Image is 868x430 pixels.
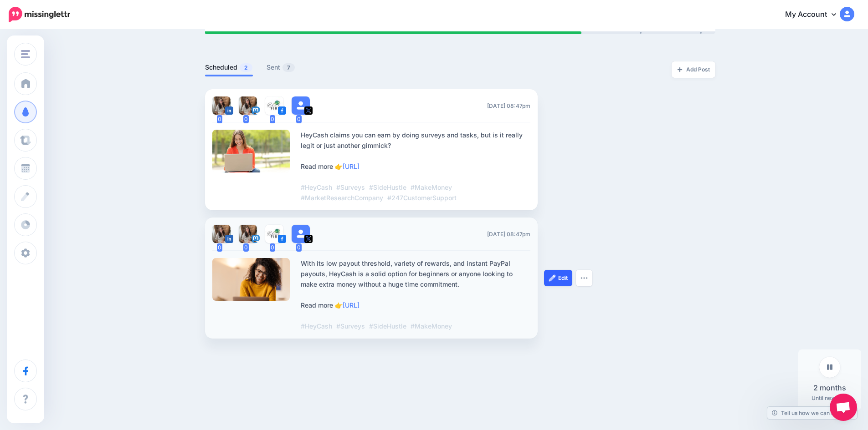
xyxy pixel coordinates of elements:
img: facebook-square.png [278,235,286,243]
img: 1690273302207-88569.png [212,225,231,243]
a: Edit [544,270,572,286]
img: 137c2137a2828240-89477.jpeg [239,96,257,115]
span: #MakeMoney [411,322,452,330]
img: plus-grey-dark.png [677,67,683,72]
span: 0 [243,115,249,123]
span: #Surveys [336,183,365,191]
span: 0 [217,243,222,252]
a: Tell us how we can improve [767,407,857,419]
a: Sent7 [267,62,295,73]
span: #SideHustle [369,322,406,330]
div: Until next post [798,349,861,410]
img: user_default_image.png [292,96,310,115]
div: Open chat [830,394,857,421]
span: 0 [270,243,275,252]
img: 137c2137a2828240-89477.jpeg [239,225,257,243]
img: Missinglettr [9,7,70,22]
span: 0 [270,115,275,123]
img: 302279413_941954216721528_4677248601821306673_n-bsa153469.jpg [265,96,283,115]
span: #247CustomerSupport [387,194,457,202]
img: user_default_image.png [292,225,310,243]
img: mastodon-square.png [252,235,260,243]
a: [URL] [343,301,360,309]
div: HeyCash claims you can earn by doing surveys and tasks, but is it really legit or just another gi... [301,130,530,203]
img: 1690273302207-88569.png [212,96,231,115]
img: facebook-square.png [278,106,286,115]
img: 302279413_941954216721528_4677248601821306673_n-bsa153469.jpg [265,225,283,243]
span: 0 [217,115,222,123]
img: mastodon-square.png [252,106,260,115]
a: [URL] [343,162,360,170]
span: [DATE] 08:47pm [487,230,530,238]
div: With its low payout threshold, variety of rewards, and instant PayPal payouts, HeyCash is a solid... [301,258,530,331]
span: 0 [243,243,249,252]
img: linkedin-square.png [225,235,233,243]
span: #HeyCash [301,183,332,191]
img: menu.png [21,50,30,58]
a: Scheduled2 [205,62,253,73]
span: #MakeMoney [411,183,452,191]
img: twitter-square.png [304,235,313,243]
span: [DATE] 08:47pm [487,101,530,110]
span: #MarketResearchCompany [301,194,383,202]
span: 7 [282,63,295,72]
span: #SideHustle [369,183,406,191]
span: #Surveys [336,322,365,330]
img: linkedin-square.png [225,106,233,115]
span: 0 [296,115,302,123]
a: My Account [776,4,854,26]
span: #HeyCash [301,322,332,330]
img: dots.png [580,277,588,279]
img: pencil-white.png [549,274,556,282]
span: 2 [240,63,252,72]
span: 2 months [813,382,846,394]
a: Add Post [672,61,715,78]
span: 0 [296,243,302,252]
img: twitter-square.png [304,106,313,115]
